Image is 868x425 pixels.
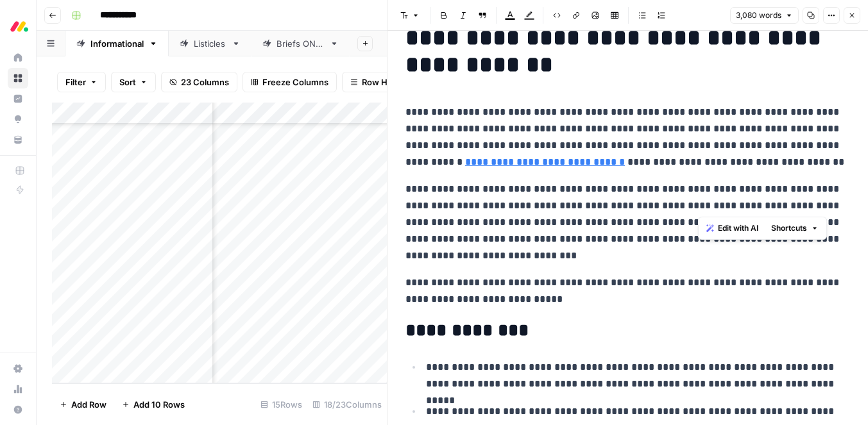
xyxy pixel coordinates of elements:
div: 18/23 Columns [307,394,387,415]
button: Edit with AI [701,220,763,237]
button: Sort [111,72,156,92]
span: Sort [119,76,136,88]
span: Filter [65,76,86,88]
a: Settings [8,358,28,379]
span: Add 10 Rows [133,398,185,411]
button: 23 Columns [161,72,237,92]
button: Row Height [342,72,416,92]
img: Monday.com Logo [8,15,31,38]
button: Filter [57,72,106,92]
a: Browse [8,68,28,88]
div: 15 Rows [255,394,307,415]
button: Shortcuts [766,220,824,237]
a: Opportunities [8,109,28,129]
span: Shortcuts [771,222,807,234]
span: 23 Columns [181,76,229,88]
a: Home [8,47,28,68]
a: Usage [8,379,28,399]
a: Briefs ONLY [251,31,350,56]
div: Briefs ONLY [277,37,325,50]
div: Listicles [194,37,226,50]
button: Workspace: Monday.com [8,10,28,42]
span: Row Height [362,76,408,88]
button: 3,080 words [730,7,799,24]
a: Informational [65,31,169,56]
button: Help + Support [8,399,28,420]
a: Insights [8,88,28,109]
span: 3,080 words [736,10,781,21]
span: Add Row [71,398,106,411]
span: Freeze Columns [262,76,328,88]
button: Add 10 Rows [114,394,192,415]
a: Your Data [8,129,28,150]
span: Edit with AI [718,222,758,234]
a: Listicles [169,31,251,56]
div: Informational [90,37,144,50]
button: Add Row [52,394,114,415]
button: Freeze Columns [243,72,337,92]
